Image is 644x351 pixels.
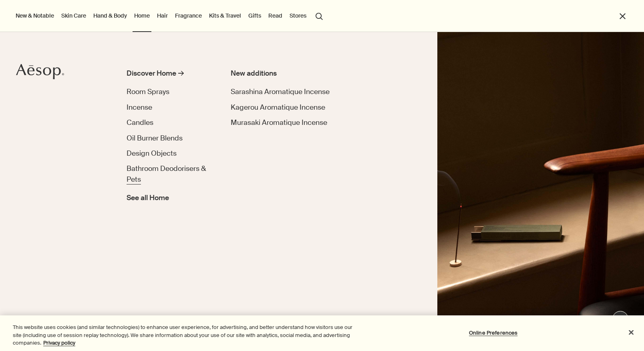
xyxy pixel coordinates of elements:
[127,68,211,82] a: Discover Home
[133,10,151,21] a: Home
[612,311,628,327] button: Live Assistance
[173,10,203,21] a: Fragrance
[127,87,169,96] span: Room Sprays
[618,12,627,21] button: Close the Menu
[127,189,169,203] a: See all Home
[127,133,183,143] a: Oil Burner Blends
[92,10,129,21] a: Hand & Body
[127,102,152,112] a: Incense
[127,68,176,78] div: Discover Home
[14,10,56,21] button: New & Notable
[155,10,169,21] a: Hair
[437,32,644,351] img: Warmly lit room containing lamp and mid-century furniture.
[13,323,354,347] div: This website uses cookies (and similar technologies) to enhance user experience, for advertising,...
[14,62,66,84] a: Aesop
[127,134,183,142] span: Oil Burner Blends
[207,10,243,21] a: Kits & Travel
[231,117,327,128] a: Murasaki Aromatique Incense
[231,68,334,78] div: New additions
[231,86,330,97] a: Sarashina Aromatique Incense
[312,8,326,23] button: Open search
[127,149,177,158] span: Design Objects
[231,87,330,96] span: Sarashina Aromatique Incense
[127,118,153,127] span: Candles
[231,103,325,112] span: Kagerou Aromatique Incense
[127,103,152,112] span: Incense
[247,10,263,21] a: Gifts
[43,339,75,346] a: More information about your privacy, opens in a new tab
[468,325,518,341] button: Online Preferences, Opens the preference center dialog
[267,10,284,21] a: Read
[127,148,177,158] a: Design Objects
[127,117,153,128] a: Candles
[288,10,308,21] button: Stores
[231,118,327,127] span: Murasaki Aromatique Incense
[127,163,211,185] a: Bathroom Deodorisers & Pets
[231,102,325,112] a: Kagerou Aromatique Incense
[127,86,169,97] a: Room Sprays
[622,323,640,341] button: Close
[127,193,169,203] span: See all Home
[127,164,206,183] span: Bathroom Deodorisers & Pets
[60,10,88,21] a: Skin Care
[16,64,64,80] svg: Aesop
